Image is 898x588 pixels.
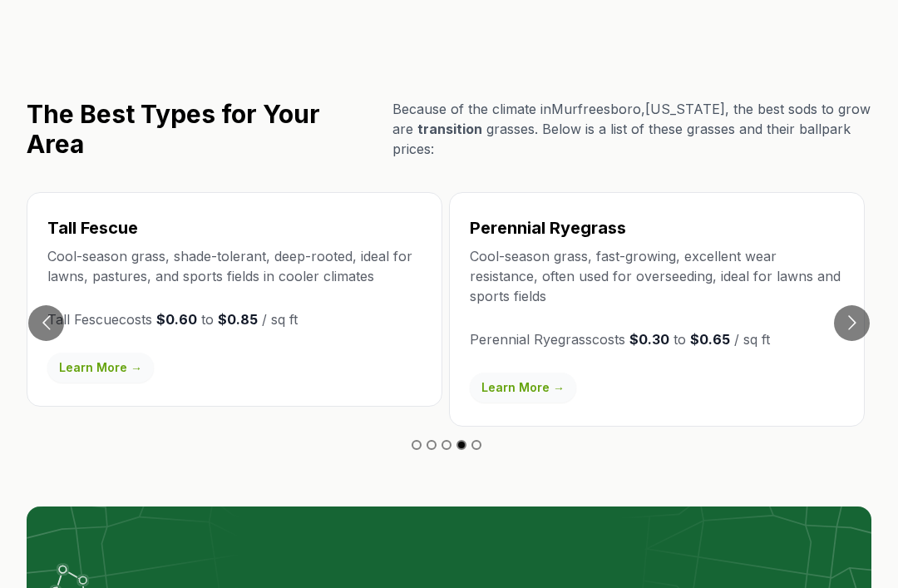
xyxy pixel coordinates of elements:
[834,305,870,341] button: Go to next slide
[218,311,258,328] strong: $0.85
[412,440,422,450] button: Go to slide 1
[392,99,871,159] p: Because of the climate in Murfreesboro , [US_STATE] , the best sods to grow are grasses. Below is...
[47,246,422,286] p: Cool-season grass, shade-tolerant, deep-rooted, ideal for lawns, pastures, and sports fields in c...
[470,216,844,240] h3: Perennial Ryegrass
[28,305,64,341] button: Go to previous slide
[27,99,379,159] h2: The Best Types for Your Area
[471,440,481,450] button: Go to slide 5
[47,353,154,383] a: Learn More →
[427,440,437,450] button: Go to slide 2
[417,121,482,137] span: transition
[47,309,422,329] p: Tall Fescue costs to / sq ft
[456,440,466,450] button: Go to slide 4
[47,216,422,240] h3: Tall Fescue
[470,329,844,349] p: Perennial Ryegrass costs to / sq ft
[629,331,669,348] strong: $0.30
[690,331,730,348] strong: $0.65
[442,440,451,450] button: Go to slide 3
[156,311,197,328] strong: $0.60
[470,246,844,306] p: Cool-season grass, fast-growing, excellent wear resistance, often used for overseeding, ideal for...
[470,373,576,403] a: Learn More →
